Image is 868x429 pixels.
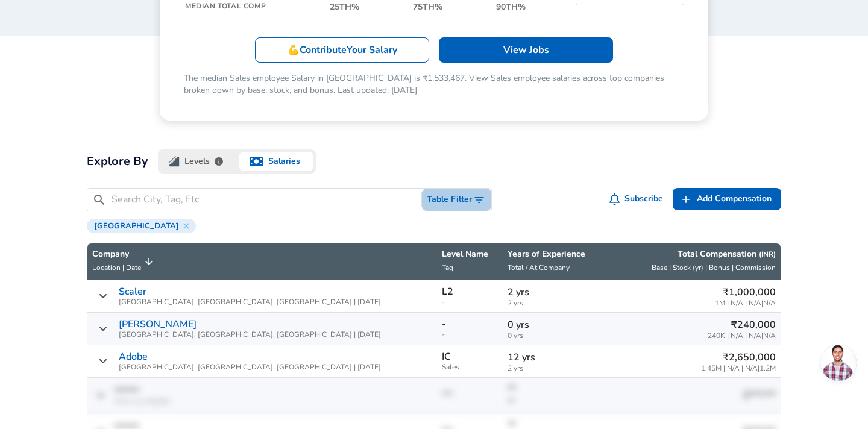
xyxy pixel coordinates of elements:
p: ₹240,000 [708,318,776,332]
p: 2 yrs [508,285,600,299]
p: The median Sales employee Salary in [GEOGRAPHIC_DATA] is ₹1,533,467. View Sales employee salaries... [184,72,684,96]
p: - [442,319,446,330]
span: 2 yrs [508,299,600,307]
button: Toggle Search Filters [422,189,491,211]
p: View Jobs [503,43,549,57]
button: (INR) [759,249,776,260]
p: 12 yrs [508,350,600,365]
p: Median Total Comp [185,1,290,11]
span: Total / At Company [508,263,570,272]
a: 💪ContributeYour Salary [255,37,429,63]
p: ₹1,000,000 [715,285,776,299]
span: Location | Date [92,263,141,272]
a: Adobe [119,351,148,362]
p: 25th% [330,1,378,13]
a: Add Compensation [673,188,781,210]
button: salaries [237,149,316,174]
p: Level Name [442,248,498,260]
span: 2 yrs [508,365,600,372]
p: Years of Experience [508,248,600,260]
p: 75th% [413,1,461,13]
span: 1M | N/A | N/A | N/A [715,299,776,307]
img: levels.fyi logo [169,156,180,167]
div: [GEOGRAPHIC_DATA] [87,219,196,233]
p: L2 [442,286,453,297]
input: Search City, Tag, Etc [112,192,417,207]
span: Add Compensation [697,192,772,207]
span: 0 yrs [508,332,600,340]
span: [GEOGRAPHIC_DATA] [89,221,184,231]
span: [GEOGRAPHIC_DATA], [GEOGRAPHIC_DATA], [GEOGRAPHIC_DATA] | [DATE] [119,298,381,306]
p: Total Compensation [652,248,776,260]
span: Tag [442,263,453,272]
p: 90th% [496,1,544,13]
p: 0 yrs [508,318,600,332]
button: Subscribe [607,188,668,210]
p: Company [92,248,141,260]
p: ₹2,650,000 [701,350,776,365]
span: 240K | N/A | N/A | N/A [708,332,776,340]
a: View Jobs [439,37,613,63]
a: Scaler [119,286,146,297]
p: IC [442,351,451,362]
span: [GEOGRAPHIC_DATA], [GEOGRAPHIC_DATA], [GEOGRAPHIC_DATA] | [DATE] [119,331,381,339]
button: levels.fyi logoLevels [158,149,237,174]
a: [PERSON_NAME] [119,319,197,330]
span: Total Compensation (INR) Base | Stock (yr) | Bonus | Commission [610,248,776,275]
span: [GEOGRAPHIC_DATA], [GEOGRAPHIC_DATA], [GEOGRAPHIC_DATA] | [DATE] [119,363,381,371]
span: - [442,331,498,339]
p: 💪 Contribute [288,43,397,57]
span: Sales [442,363,498,371]
span: 1.45M | N/A | N/A | 1.2M [701,365,776,372]
h2: Explore By [87,152,148,171]
div: Open chat [820,345,857,381]
span: CompanyLocation | Date [92,248,157,275]
span: Your Salary [347,43,397,57]
span: Base | Stock (yr) | Bonus | Commission [652,263,776,272]
span: - [442,298,498,306]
